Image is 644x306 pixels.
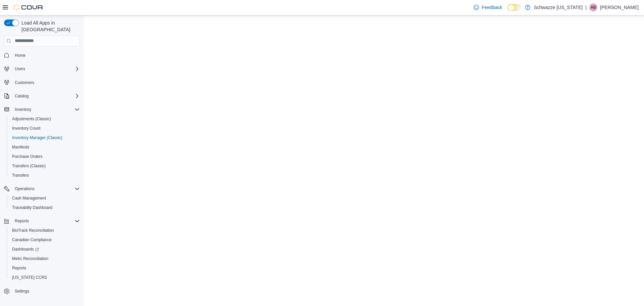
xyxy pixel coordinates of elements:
button: Reports [12,217,32,225]
span: Adjustments (Classic) [9,115,80,123]
span: Canadian Compliance [12,237,52,243]
a: BioTrack Reconciliation [9,226,57,234]
span: Home [12,51,80,59]
span: Reports [12,265,26,271]
button: Adjustments (Classic) [7,114,83,124]
span: Inventory Manager (Classic) [9,134,80,142]
span: Manifests [9,143,80,151]
span: Cash Management [9,194,80,202]
button: Inventory Manager (Classic) [7,133,83,142]
button: Manifests [7,142,83,152]
span: Purchase Orders [9,152,80,161]
span: Transfers (Classic) [9,162,80,170]
span: Inventory Manager (Classic) [12,135,62,140]
button: Home [1,50,83,60]
button: Cash Management [7,193,83,203]
span: Settings [15,289,29,294]
button: Inventory Count [7,124,83,133]
span: Manifests [12,144,29,150]
button: Catalog [1,91,83,101]
span: Settings [12,287,80,295]
button: Users [1,64,83,74]
span: Catalog [15,93,29,99]
span: Catalog [12,92,80,100]
button: [US_STATE] CCRS [7,273,83,282]
a: Transfers (Classic) [9,162,48,170]
a: Customers [12,79,37,87]
a: Dashboards [9,245,42,253]
a: Manifests [9,143,32,151]
span: Transfers [9,171,80,179]
button: Reports [7,263,83,273]
span: Inventory Count [12,126,41,131]
p: Schwazze [US_STATE] [534,3,583,11]
button: Users [12,65,28,73]
button: Metrc Reconciliation [7,254,83,263]
a: Inventory Manager (Classic) [9,134,65,142]
a: Settings [12,287,32,295]
button: Settings [1,286,83,296]
span: BioTrack Reconciliation [12,228,54,233]
span: Users [12,65,80,73]
a: Reports [9,264,29,272]
span: Canadian Compliance [9,236,80,244]
span: Transfers (Classic) [12,163,46,169]
span: Traceabilty Dashboard [12,205,52,210]
span: Operations [15,186,35,191]
span: [US_STATE] CCRS [12,275,47,280]
button: Operations [1,184,83,193]
p: | [585,3,587,11]
button: Catalog [12,92,31,100]
a: Inventory Count [9,124,43,132]
span: Inventory [12,105,80,114]
span: Dashboards [9,245,80,253]
span: Feedback [482,4,502,11]
a: Home [12,51,28,59]
a: Metrc Reconciliation [9,255,51,263]
input: Dark Mode [507,4,522,11]
p: [PERSON_NAME] [600,3,639,11]
div: Antonio Brooks [589,3,597,11]
span: Operations [12,185,80,193]
a: Transfers [9,171,32,179]
a: [US_STATE] CCRS [9,273,50,281]
span: Home [15,53,25,58]
button: BioTrack Reconciliation [7,226,83,235]
span: Reports [15,218,29,224]
span: Adjustments (Classic) [12,116,51,122]
button: Transfers (Classic) [7,161,83,171]
a: Cash Management [9,194,49,202]
span: BioTrack Reconciliation [9,226,80,234]
a: Feedback [471,1,505,14]
span: Load All Apps in [GEOGRAPHIC_DATA] [19,19,80,33]
span: Cash Management [12,195,46,201]
a: Canadian Compliance [9,236,54,244]
span: Users [15,66,25,72]
button: Canadian Compliance [7,235,83,245]
a: Adjustments (Classic) [9,115,54,123]
button: Inventory [12,105,34,114]
span: Metrc Reconciliation [12,256,48,261]
button: Transfers [7,171,83,180]
span: Purchase Orders [12,154,43,159]
span: Dashboards [12,247,39,252]
button: Traceabilty Dashboard [7,203,83,212]
img: Cova [13,4,44,11]
span: Inventory [15,107,31,112]
span: Metrc Reconciliation [9,255,80,263]
span: Reports [9,264,80,272]
span: Traceabilty Dashboard [9,204,80,212]
a: Dashboards [7,245,83,254]
span: Reports [12,217,80,225]
button: Customers [1,78,83,87]
span: Transfers [12,173,29,178]
button: Reports [1,216,83,226]
span: AB [591,3,596,11]
button: Inventory [1,105,83,114]
a: Traceabilty Dashboard [9,204,55,212]
a: Purchase Orders [9,152,45,161]
button: Operations [12,185,37,193]
button: Purchase Orders [7,152,83,161]
span: Customers [15,80,34,85]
